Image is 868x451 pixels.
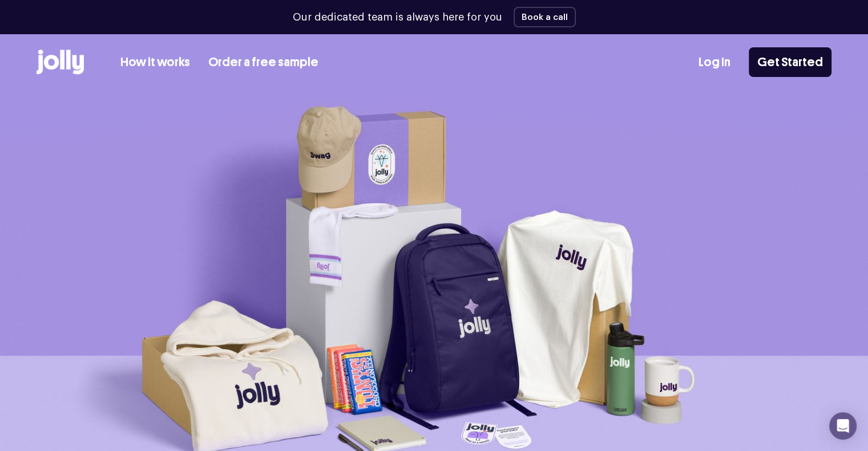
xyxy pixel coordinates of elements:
[699,53,730,72] a: Log In
[208,53,318,72] a: Order a free sample
[829,412,857,440] div: Open Intercom Messenger
[749,47,831,77] a: Get Started
[293,10,502,25] p: Our dedicated team is always here for you
[120,53,190,72] a: How it works
[514,7,576,27] button: Book a call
